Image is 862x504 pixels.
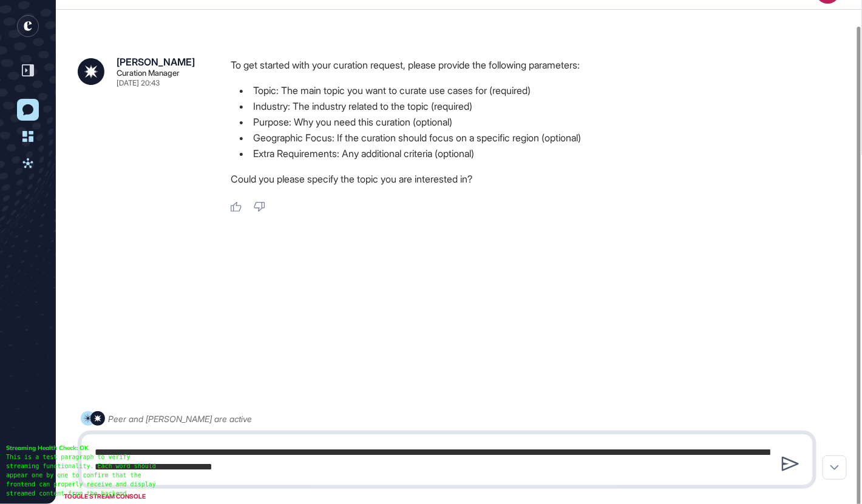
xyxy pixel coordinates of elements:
p: Could you please specify the topic you are interested in? [231,171,850,187]
div: Curation Manager [117,69,180,77]
div: [DATE] 20:43 [117,79,160,87]
li: Extra Requirements: Any additional criteria (optional) [231,146,850,161]
li: Purpose: Why you need this curation (optional) [231,114,850,130]
li: Topic: The main topic you want to curate use cases for (required) [231,82,850,98]
li: Industry: The industry related to the topic (required) [231,98,850,114]
p: To get started with your curation request, please provide the following parameters: [231,57,850,73]
li: Geographic Focus: If the curation should focus on a specific region (optional) [231,130,850,146]
div: [PERSON_NAME] [117,57,195,67]
div: Peer and [PERSON_NAME] are active [108,411,252,426]
div: entrapeer-logo [17,15,39,37]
